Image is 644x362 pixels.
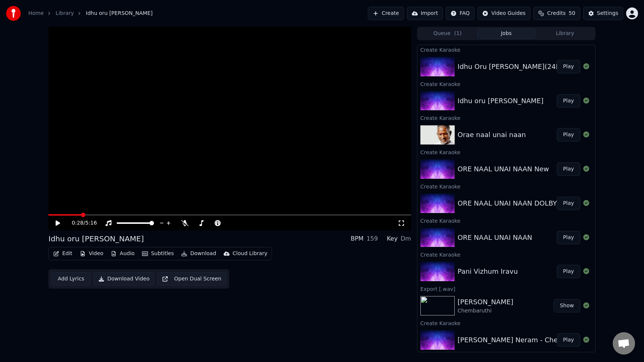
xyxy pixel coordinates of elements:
button: Play [557,128,580,142]
img: youka [6,6,21,21]
span: ( 1 ) [454,30,462,37]
span: 0:28 [72,219,83,227]
button: Add Lyrics [51,272,91,286]
button: Play [557,60,580,73]
button: Audio [108,248,138,259]
a: Library [56,10,74,17]
div: Create Karaoke [417,250,595,259]
button: Settings [583,7,623,20]
div: Chembaruthi [458,307,514,315]
button: Download Video [94,272,154,286]
div: ORE NAAL UNAI NAAN New [458,164,549,174]
div: Create Karaoke [417,147,595,156]
div: Pani Vizhum Iravu [458,266,518,277]
div: Create Karaoke [417,318,595,327]
button: Library [536,28,594,39]
span: 50 [569,10,575,17]
button: Open Dual Screen [157,272,226,286]
button: Download [178,248,219,259]
span: Idhu oru [PERSON_NAME] [86,10,152,17]
div: Export [.wav] [417,284,595,293]
button: Subtitles [139,248,177,259]
button: Play [557,231,580,244]
div: Open chat [613,332,635,355]
div: Cloud Library [233,250,267,257]
button: Video [77,248,106,259]
div: BPM [351,234,363,243]
div: Idhu oru [PERSON_NAME] [48,234,144,244]
button: Jobs [477,28,536,39]
div: Create Karaoke [417,216,595,225]
div: Key [387,234,398,243]
button: Play [557,333,580,347]
button: Edit [50,248,75,259]
button: Create [368,7,404,20]
div: Dm [401,234,411,243]
div: Settings [597,10,618,17]
button: Play [557,162,580,176]
div: Create Karaoke [417,113,595,122]
span: Credits [547,10,565,17]
button: Video Guides [477,7,530,20]
div: Orae naal unai naan [458,130,526,140]
button: Play [557,197,580,210]
div: / [72,219,90,227]
div: 159 [366,234,378,243]
button: Queue [418,28,477,39]
button: Credits50 [533,7,580,20]
div: Create Karaoke [417,79,595,88]
div: Idhu oru [PERSON_NAME] [458,96,543,106]
div: Create Karaoke [417,182,595,191]
div: ORE NAAL UNAI NAAN DOLBY 6 1_Mix [458,198,585,209]
span: 5:16 [85,219,97,227]
button: FAQ [446,7,474,20]
button: Play [557,94,580,108]
nav: breadcrumb [28,10,152,17]
a: Home [28,10,44,17]
button: Play [557,265,580,278]
button: Import [407,7,443,20]
div: [PERSON_NAME] [458,297,514,307]
button: Show [553,299,580,312]
div: ORE NAAL UNAI NAAN [458,232,532,243]
div: Create Karaoke [417,45,595,54]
